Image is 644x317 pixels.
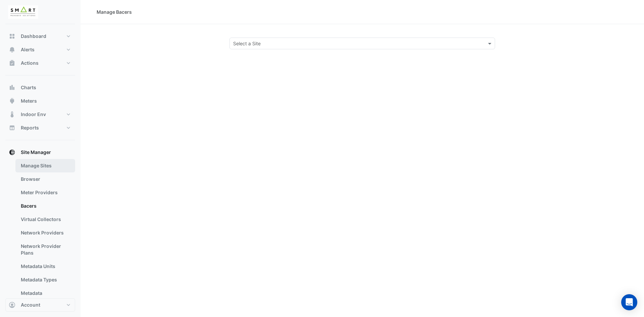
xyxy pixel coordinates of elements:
[21,111,46,118] span: Indoor Env
[15,260,75,273] a: Metadata Units
[21,60,39,66] span: Actions
[9,84,15,91] app-icon: Charts
[5,30,75,43] button: Dashboard
[5,108,75,121] button: Indoor Env
[21,33,46,40] span: Dashboard
[5,146,75,159] button: Site Manager
[21,149,51,156] span: Site Manager
[15,172,75,186] a: Browser
[9,149,15,156] app-icon: Site Manager
[21,84,36,91] span: Charts
[15,213,75,226] a: Virtual Collectors
[9,46,15,53] app-icon: Alerts
[15,186,75,199] a: Meter Providers
[5,94,75,108] button: Meters
[21,46,35,53] span: Alerts
[21,124,39,131] span: Reports
[5,121,75,135] button: Reports
[21,98,37,104] span: Meters
[15,226,75,240] a: Network Providers
[15,240,75,260] a: Network Provider Plans
[5,43,75,56] button: Alerts
[5,56,75,70] button: Actions
[5,298,75,312] button: Account
[621,294,637,310] div: Open Intercom Messenger
[21,302,40,308] span: Account
[15,199,75,213] a: Bacers
[9,33,15,40] app-icon: Dashboard
[9,124,15,131] app-icon: Reports
[9,60,15,66] app-icon: Actions
[9,98,15,104] app-icon: Meters
[15,273,75,286] a: Metadata Types
[15,159,75,172] a: Manage Sites
[8,5,38,19] img: Company Logo
[97,8,132,15] div: Manage Bacers
[5,81,75,94] button: Charts
[15,286,75,300] a: Metadata
[9,111,15,118] app-icon: Indoor Env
